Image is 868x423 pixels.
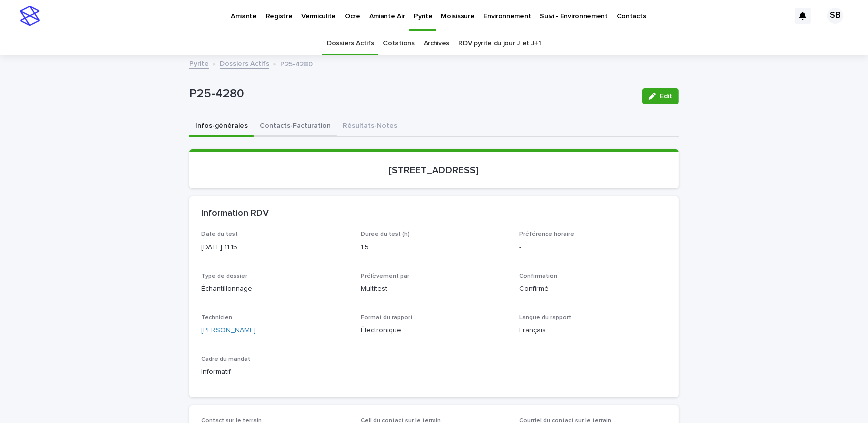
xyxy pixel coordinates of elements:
[383,32,414,55] a: Cotations
[201,208,269,219] h2: Information RDV
[220,57,269,69] a: Dossiers Actifs
[201,164,667,176] p: [STREET_ADDRESS]
[280,58,313,69] p: P25-4280
[327,32,374,55] a: Dossiers Actifs
[189,57,209,69] a: Pyrite
[20,6,40,26] img: stacker-logo-s-only.png
[519,273,557,279] span: Confirmation
[827,8,843,24] div: SB
[519,242,667,253] p: -
[201,315,232,321] span: Technicien
[660,93,672,100] span: Edit
[519,231,574,237] span: Préférence horaire
[201,356,250,362] span: Cadre du mandat
[201,325,256,336] a: [PERSON_NAME]
[642,88,679,104] button: Edit
[201,242,349,253] p: [DATE] 11:15
[201,273,247,279] span: Type de dossier
[519,325,667,336] p: Français
[361,284,508,294] p: Multitest
[519,284,667,294] p: Confirmé
[337,116,403,137] button: Résultats-Notes
[189,87,634,101] p: P25-4280
[361,273,409,279] span: Prélèvement par
[361,231,410,237] span: Duree du test (h)
[201,284,349,294] p: Échantillonnage
[458,32,541,55] a: RDV pyrite du jour J et J+1
[519,315,571,321] span: Langue du rapport
[361,325,508,336] p: Électronique
[201,231,238,237] span: Date du test
[424,32,450,55] a: Archives
[254,116,337,137] button: Contacts-Facturation
[361,315,413,321] span: Format du rapport
[361,242,508,253] p: 1.5
[201,367,349,377] p: Informatif
[189,116,254,137] button: Infos-générales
